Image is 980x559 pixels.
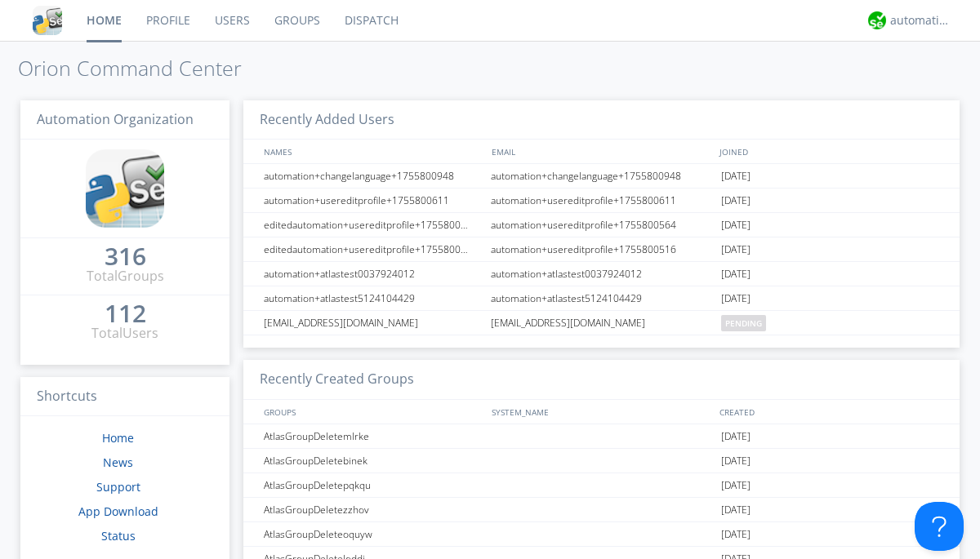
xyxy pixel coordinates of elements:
[487,311,717,335] div: [EMAIL_ADDRESS][DOMAIN_NAME]
[105,305,146,322] div: 112
[488,140,715,163] div: EMAIL
[105,305,146,324] a: 112
[243,164,960,189] a: automation+changelanguage+1755800948automation+changelanguage+1755800948[DATE]
[260,262,486,286] div: automation+atlastest0037924012
[721,286,751,311] span: [DATE]
[243,449,960,473] a: AtlasGroupDeletebinek[DATE]
[721,498,751,522] span: [DATE]
[78,504,158,519] a: App Download
[260,522,486,546] div: AtlasGroupDeleteoquyw
[721,262,751,286] span: [DATE]
[487,164,717,188] div: automation+changelanguage+1755800948
[721,449,751,473] span: [DATE]
[105,248,146,267] a: 316
[260,400,483,424] div: GROUPS
[488,400,715,424] div: SYSTEM_NAME
[721,522,751,547] span: [DATE]
[260,449,486,472] div: AtlasGroupDeletebinek
[243,522,960,547] a: AtlasGroupDeleteoquyw[DATE]
[243,189,960,213] a: automation+usereditprofile+1755800611automation+usereditprofile+1755800611[DATE]
[721,164,751,189] span: [DATE]
[487,213,717,237] div: automation+usereditprofile+1755800564
[890,12,951,29] div: automation+atlas
[243,237,960,262] a: editedautomation+usereditprofile+1755800516automation+usereditprofile+1755800516[DATE]
[721,424,751,449] span: [DATE]
[260,286,486,310] div: automation+atlastest5124104429
[721,213,751,237] span: [DATE]
[243,311,960,335] a: [EMAIL_ADDRESS][DOMAIN_NAME][EMAIL_ADDRESS][DOMAIN_NAME]pending
[260,189,486,212] div: automation+usereditprofile+1755800611
[487,286,717,310] div: automation+atlastest5124104429
[105,248,146,264] div: 316
[37,110,194,128] span: Automation Organization
[243,424,960,449] a: AtlasGroupDeletemlrke[DATE]
[243,100,960,140] h3: Recently Added Users
[20,377,229,417] h3: Shortcuts
[243,213,960,237] a: editedautomation+usereditprofile+1755800564automation+usereditprofile+1755800564[DATE]
[721,189,751,213] span: [DATE]
[101,528,136,543] a: Status
[243,262,960,286] a: automation+atlastest0037924012automation+atlastest0037924012[DATE]
[260,473,486,497] div: AtlasGroupDeletepqkqu
[260,164,486,188] div: automation+changelanguage+1755800948
[243,498,960,522] a: AtlasGroupDeletezzhov[DATE]
[721,315,766,331] span: pending
[243,286,960,311] a: automation+atlastest5124104429automation+atlastest5124104429[DATE]
[260,237,486,261] div: editedautomation+usereditprofile+1755800516
[487,237,717,261] div: automation+usereditprofile+1755800516
[915,502,964,551] iframe: Toggle Customer Support
[260,498,486,521] div: AtlasGroupDeletezzhov
[260,424,486,448] div: AtlasGroupDeletemlrke
[721,473,751,498] span: [DATE]
[87,267,164,286] div: Total Groups
[103,455,133,470] a: News
[260,213,486,237] div: editedautomation+usereditprofile+1755800564
[715,140,944,163] div: JOINED
[243,360,960,400] h3: Recently Created Groups
[260,311,486,335] div: [EMAIL_ADDRESS][DOMAIN_NAME]
[260,140,483,163] div: NAMES
[715,400,944,424] div: CREATED
[487,189,717,212] div: automation+usereditprofile+1755800611
[91,324,158,343] div: Total Users
[868,11,886,29] img: d2d01cd9b4174d08988066c6d424eccd
[243,473,960,498] a: AtlasGroupDeletepqkqu[DATE]
[86,149,164,228] img: cddb5a64eb264b2086981ab96f4c1ba7
[487,262,717,286] div: automation+atlastest0037924012
[96,479,140,495] a: Support
[721,237,751,262] span: [DATE]
[102,430,134,446] a: Home
[33,6,62,35] img: cddb5a64eb264b2086981ab96f4c1ba7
